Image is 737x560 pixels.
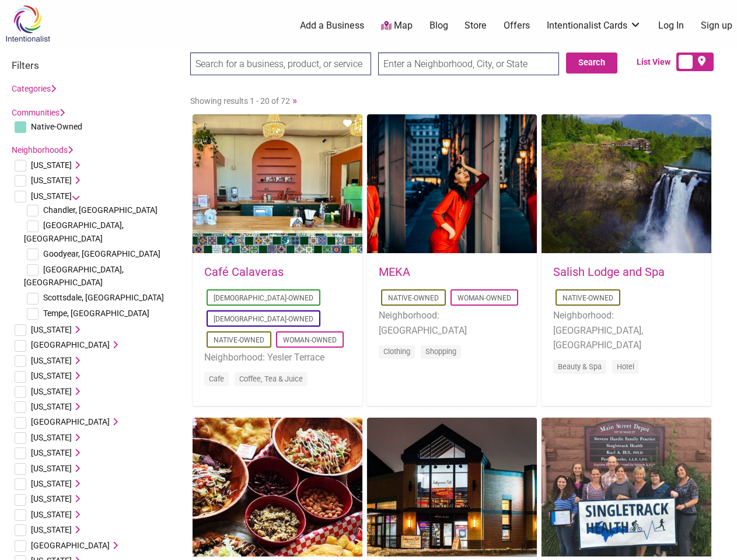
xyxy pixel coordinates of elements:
[381,19,413,33] a: Map
[429,19,448,32] a: Blog
[239,374,303,383] a: Coffee, Tea & Juice
[31,176,72,185] span: [US_STATE]
[31,402,72,411] span: [US_STATE]
[378,52,559,75] input: Enter a Neighborhood, City, or State
[43,205,158,215] span: Chandler, [GEOGRAPHIC_DATA]
[12,108,65,117] a: Communities
[31,417,110,426] span: [GEOGRAPHIC_DATA]
[31,541,110,550] span: [GEOGRAPHIC_DATA]
[388,294,439,302] a: Native-Owned
[12,60,179,71] h3: Filters
[504,19,530,32] a: Offers
[547,19,641,32] a: Intentionalist Cards
[214,315,313,323] a: [DEMOGRAPHIC_DATA]-Owned
[204,265,284,279] a: Café Calaveras
[190,96,290,106] span: Showing results 1 - 20 of 72
[457,294,511,302] a: Woman-Owned
[31,433,72,442] span: [US_STATE]
[31,356,72,365] span: [US_STATE]
[383,347,410,356] a: Clothing
[425,347,456,356] a: Shopping
[209,374,224,383] a: Cafe
[379,308,525,338] li: Neighborhood: [GEOGRAPHIC_DATA]
[379,265,410,279] a: MEKA
[553,265,665,279] a: Salish Lodge and Spa
[31,371,72,380] span: [US_STATE]
[31,525,72,534] span: [US_STATE]
[43,249,160,258] span: Goodyear, [GEOGRAPHIC_DATA]
[31,479,72,488] span: [US_STATE]
[283,336,337,344] a: Woman-Owned
[658,19,684,32] a: Log In
[31,494,72,503] span: [US_STATE]
[553,308,700,353] li: Neighborhood: [GEOGRAPHIC_DATA], [GEOGRAPHIC_DATA]
[31,387,72,396] span: [US_STATE]
[24,265,124,287] span: [GEOGRAPHIC_DATA], [GEOGRAPHIC_DATA]
[204,350,351,365] li: Neighborhood: Yesler Terrace
[43,309,149,318] span: Tempe, [GEOGRAPHIC_DATA]
[190,52,371,75] input: Search for a business, product, or service
[31,325,72,334] span: [US_STATE]
[292,94,297,106] a: »
[563,294,613,302] a: Native-Owned
[31,160,72,170] span: [US_STATE]
[558,362,602,371] a: Beauty & Spa
[31,122,82,131] span: Native-Owned
[31,510,72,519] span: [US_STATE]
[31,191,72,201] span: [US_STATE]
[617,362,634,371] a: Hotel
[701,19,732,32] a: Sign up
[31,448,72,457] span: [US_STATE]
[24,220,124,243] span: [GEOGRAPHIC_DATA], [GEOGRAPHIC_DATA]
[566,52,617,73] button: Search
[214,336,264,344] a: Native-Owned
[12,145,73,155] a: Neighborhoods
[43,293,164,302] span: Scottsdale, [GEOGRAPHIC_DATA]
[214,294,313,302] a: [DEMOGRAPHIC_DATA]-Owned
[464,19,487,32] a: Store
[12,84,56,93] a: Categories
[300,19,364,32] a: Add a Business
[31,340,110,349] span: [GEOGRAPHIC_DATA]
[31,464,72,473] span: [US_STATE]
[637,56,676,68] span: List View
